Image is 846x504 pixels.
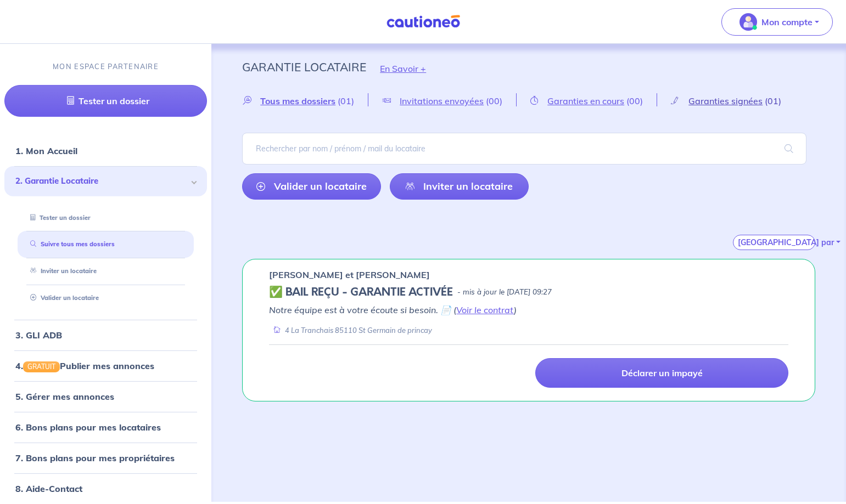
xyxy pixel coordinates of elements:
a: 7. Bons plans pour mes propriétaires [15,452,175,463]
div: 3. GLI ADB [4,324,207,346]
div: Suivre tous mes dossiers [18,235,194,253]
button: [GEOGRAPHIC_DATA] par [733,235,815,250]
a: Valider un locataire [26,294,99,302]
div: 6. Bons plans pour mes locataires [4,416,207,438]
p: Mon compte [761,15,813,29]
span: Tous mes dossiers [260,95,335,106]
a: Inviter un locataire [390,173,529,200]
a: Déclarer un impayé [535,358,788,388]
a: 6. Bons plans pour mes locataires [15,422,161,433]
a: Tous mes dossiers(01) [242,95,368,106]
span: search [771,133,806,164]
a: Inviter un locataire [26,267,97,275]
p: Déclarer un impayé [621,367,703,378]
span: 2. Garantie Locataire [15,175,188,188]
em: Notre équipe est à votre écoute si besoin. 📄 ( ) [269,304,517,315]
a: Valider un locataire [242,173,381,200]
a: Garanties en cours(00) [517,95,657,106]
a: Tester un dossier [26,214,91,222]
div: Inviter un locataire [18,262,194,280]
a: 4.GRATUITPublier mes annonces [15,360,154,371]
p: MON ESPACE PARTENAIRE [53,61,159,72]
div: 8. Aide-Contact [4,478,207,500]
div: state: CONTRACT-VALIDATED, Context: IN-MANAGEMENT,IS-GL-CAUTION [269,286,788,299]
a: 3. GLI ADB [15,330,62,341]
div: Valider un locataire [18,289,194,307]
input: Rechercher par nom / prénom / mail du locataire [242,133,806,165]
span: Invitations envoyées [400,95,484,106]
img: Cautioneo [382,15,464,29]
p: Garantie Locataire [242,57,366,77]
button: En Savoir + [366,53,440,84]
span: Garanties en cours [547,95,624,106]
div: 2. Garantie Locataire [4,166,207,196]
img: illu_account_valid_menu.svg [739,13,757,31]
div: 4 La Tranchais 85110 St Germain de princay [269,325,432,336]
span: (00) [486,95,502,106]
div: 1. Mon Accueil [4,140,207,162]
div: 7. Bons plans pour mes propriétaires [4,447,207,469]
a: 8. Aide-Contact [15,483,82,494]
a: Tester un dossier [4,85,207,117]
div: 4.GRATUITPublier mes annonces [4,355,207,377]
div: Tester un dossier [18,209,194,227]
a: 1. Mon Accueil [15,145,77,156]
a: 5. Gérer mes annonces [15,391,114,402]
p: [PERSON_NAME] et [PERSON_NAME] [269,268,430,281]
a: Invitations envoyées(00) [368,95,516,106]
div: 5. Gérer mes annonces [4,386,207,407]
a: Garanties signées(01) [657,95,795,106]
span: (01) [338,95,354,106]
button: illu_account_valid_menu.svgMon compte [721,8,833,36]
span: (01) [765,95,781,106]
a: Suivre tous mes dossiers [26,240,115,248]
h5: ✅ BAIL REÇU - GARANTIE ACTIVÉE [269,286,453,299]
span: (00) [626,95,643,106]
p: - mis à jour le [DATE] 09:27 [457,287,552,298]
span: Garanties signées [688,95,763,106]
a: Voir le contrat [456,304,514,315]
